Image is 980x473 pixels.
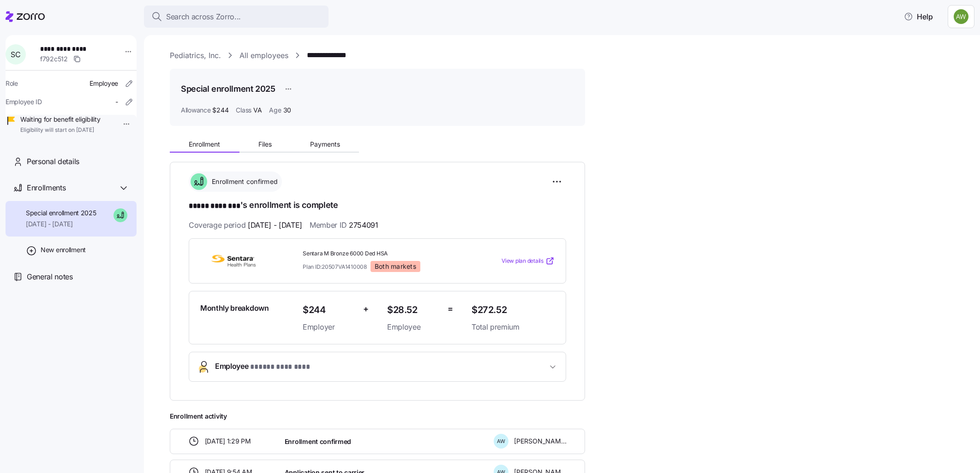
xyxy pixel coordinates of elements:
[11,51,20,58] span: S C
[303,250,464,258] span: Sentara M Bronze 6000 Ded HSA
[209,177,278,186] span: Enrollment confirmed
[502,256,555,266] a: View plan details
[514,437,567,446] span: [PERSON_NAME]
[166,11,241,23] span: Search across Zorro...
[310,141,340,148] span: Payments
[448,302,453,316] span: =
[497,439,505,444] span: A W
[215,361,310,373] span: Employee
[27,182,66,194] span: Enrollments
[200,250,267,272] img: Sentara Health Plans
[283,106,291,115] span: 30
[212,106,228,115] span: $244
[90,79,118,88] span: Employee
[189,199,566,212] h1: 's enrollment is complete
[258,141,272,148] span: Files
[40,54,68,64] span: f792c512
[181,83,275,95] h1: Special enrollment 2025
[27,156,79,167] span: Personal details
[472,302,555,318] span: $272.52
[303,321,356,333] span: Employer
[502,257,544,266] span: View plan details
[115,97,118,106] span: -
[181,106,210,115] span: Allowance
[896,7,940,26] button: Help
[303,263,367,271] span: Plan ID: 20507VA1410008
[236,106,251,115] span: Class
[253,106,262,115] span: VA
[363,302,369,316] span: +
[349,219,378,231] span: 2754091
[170,50,221,61] a: Pediatrics, Inc.
[6,79,18,88] span: Role
[20,126,100,134] span: Eligibility will start on [DATE]
[20,115,100,124] span: Waiting for benefit eligibility
[387,302,440,318] span: $28.52
[41,245,86,254] span: New enrollment
[375,262,416,271] span: Both markets
[904,11,933,22] span: Help
[303,302,356,318] span: $244
[189,219,302,231] span: Coverage period
[27,271,73,283] span: General notes
[310,219,378,231] span: Member ID
[26,208,96,218] span: Special enrollment 2025
[189,141,220,148] span: Enrollment
[269,106,281,115] span: Age
[170,412,585,421] span: Enrollment activity
[954,9,968,24] img: 187a7125535df60c6aafd4bbd4ff0edb
[387,321,440,333] span: Employee
[248,219,302,231] span: [DATE] - [DATE]
[472,321,555,333] span: Total premium
[200,302,269,314] span: Monthly breakdown
[6,97,42,106] span: Employee ID
[285,437,351,446] span: Enrollment confirmed
[239,50,288,61] a: All employees
[144,6,329,28] button: Search across Zorro...
[205,437,251,446] span: [DATE] 1:29 PM
[26,219,96,229] span: [DATE] - [DATE]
